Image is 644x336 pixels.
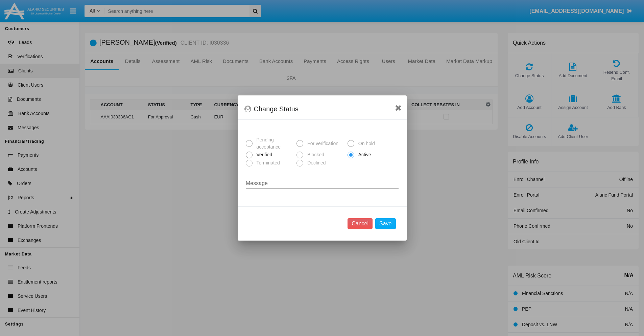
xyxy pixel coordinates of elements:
button: Save [375,218,396,229]
span: Active [354,151,373,158]
button: Cancel [348,218,373,229]
span: Verified [253,151,274,158]
span: Blocked [303,151,326,158]
span: On hold [354,140,377,147]
span: For verification [303,140,340,147]
span: Terminated [253,159,282,166]
span: Pending acceptance [253,136,294,151]
div: Change Status [244,104,400,114]
span: Declined [303,159,327,166]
